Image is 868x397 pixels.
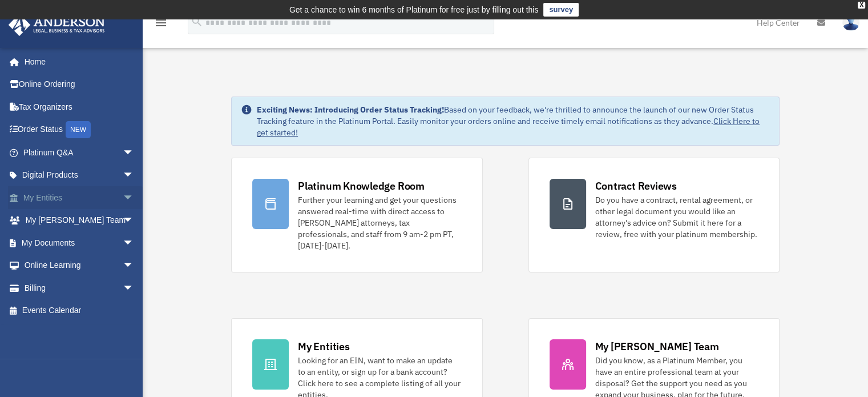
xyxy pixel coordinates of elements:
a: Home [8,50,146,73]
strong: Exciting News: Introducing Order Status Tracking! [257,105,444,115]
a: My [PERSON_NAME] Teamarrow_drop_down [8,209,151,232]
a: Platinum Q&Aarrow_drop_down [8,141,151,164]
a: Digital Productsarrow_drop_down [8,164,151,187]
a: Billingarrow_drop_down [8,276,151,299]
div: Further your learning and get your questions answered real-time with direct access to [PERSON_NAM... [298,194,461,251]
span: arrow_drop_down [123,276,146,300]
span: arrow_drop_down [123,231,146,255]
img: Anderson Advisors Platinum Portal [5,14,108,36]
a: My Documentsarrow_drop_down [8,231,151,254]
span: arrow_drop_down [123,209,146,232]
a: Tax Organizers [8,95,151,118]
div: My Entities [298,339,349,354]
div: Platinum Knowledge Room [298,179,425,193]
span: arrow_drop_down [123,254,146,278]
img: User Pic [842,14,859,31]
a: survey [543,3,579,17]
div: Based on your feedback, we're thrilled to announce the launch of our new Order Status Tracking fe... [257,104,770,138]
span: arrow_drop_down [123,164,146,187]
a: Online Ordering [8,73,151,96]
div: close [858,2,865,9]
div: NEW [66,121,91,138]
a: menu [154,20,168,30]
a: My Entitiesarrow_drop_down [8,186,151,209]
a: Order StatusNEW [8,118,151,142]
a: Online Learningarrow_drop_down [8,254,151,277]
span: arrow_drop_down [123,186,146,210]
a: Click Here to get started! [257,116,760,138]
span: arrow_drop_down [123,141,146,165]
a: Events Calendar [8,299,151,322]
div: Do you have a contract, rental agreement, or other legal document you would like an attorney's ad... [595,194,758,240]
i: menu [154,16,168,30]
div: My [PERSON_NAME] Team [595,339,719,354]
div: Get a chance to win 6 months of Platinum for free just by filling out this [289,3,539,17]
div: Contract Reviews [595,179,677,193]
a: Contract Reviews Do you have a contract, rental agreement, or other legal document you would like... [528,158,780,272]
i: search [191,15,203,28]
a: Platinum Knowledge Room Further your learning and get your questions answered real-time with dire... [231,158,482,272]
